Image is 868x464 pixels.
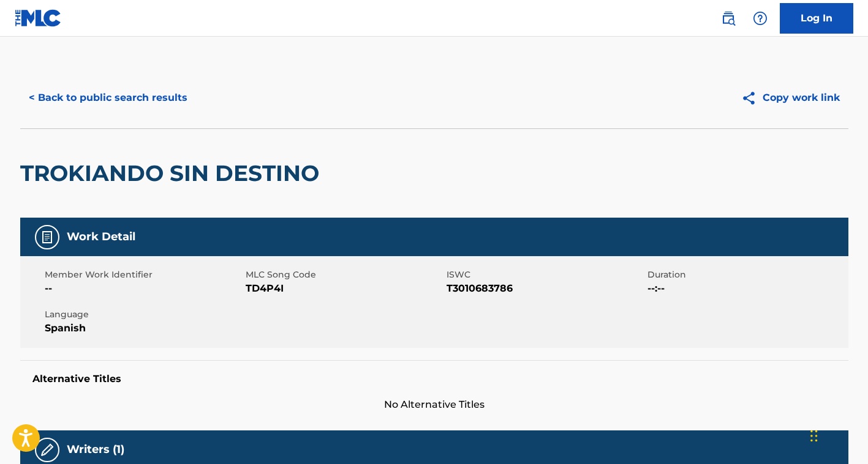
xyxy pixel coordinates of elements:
span: --:-- [647,281,845,296]
button: Copy work link [733,83,848,113]
img: Writers [40,443,55,457]
span: ISWC [447,268,644,281]
img: Work Detail [40,230,55,245]
span: T3010683786 [447,281,644,296]
h5: Alternative Titles [32,373,836,385]
img: MLC Logo [15,9,62,27]
span: -- [45,281,243,296]
h2: TROKIANDO SIN DESTINO [20,160,325,187]
span: TD4P4I [246,281,443,296]
a: Log In [780,3,853,34]
span: Spanish [45,321,243,336]
a: Public Search [716,6,741,31]
span: Member Work Identifier [45,268,243,281]
img: search [721,11,736,26]
div: Drag [810,418,818,454]
button: < Back to public search results [20,83,196,113]
h5: Work Detail [67,230,135,244]
span: Duration [647,268,845,281]
img: help [753,11,768,26]
span: Language [45,308,243,321]
img: Copy work link [741,90,763,106]
h5: Writers (1) [67,443,124,457]
div: Help [748,6,772,31]
iframe: Chat Widget [807,405,868,464]
span: MLC Song Code [246,268,443,281]
span: No Alternative Titles [20,397,848,412]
